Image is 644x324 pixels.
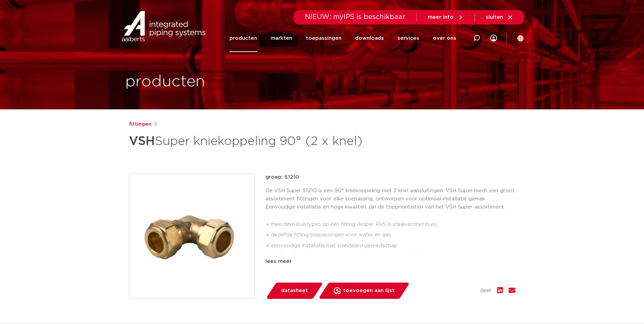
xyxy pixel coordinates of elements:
[229,24,456,52] nav: Menu
[129,174,254,299] img: Product Image for VSH Super kniekoppeling 90° (2 x knel)
[281,285,308,296] span: datasheet
[271,219,515,230] li: meerdere buistypes op één fitting (koper, RVS & staalverzinkt buis)
[265,257,515,266] div: lees meer
[271,240,515,251] li: eenvoudige installatie met standaard gereedschap
[271,230,515,240] li: dezelfde fitting toepassingen voor water en gas
[129,131,384,151] h1: Super kniekoppeling 90° (2 x knel)
[306,24,342,52] a: toepassingen
[433,24,456,52] a: over ons
[486,14,513,20] a: sluiten
[265,187,515,211] p: De VSH Super S1210 is een 90° kniekoppeling met 2 knel aansluitingen. VSH Super biedt een groot a...
[125,71,205,93] h1: producten
[271,24,292,52] a: markten
[355,24,384,52] a: downloads
[265,283,323,299] a: datasheet
[265,173,515,181] p: groep: S1210
[129,135,155,147] strong: VSH
[480,287,492,295] span: deel:
[428,14,464,20] a: meer info
[490,24,497,52] div: my IPS
[305,14,406,20] span: NIEUW: myIPS is beschikbaar
[229,24,257,52] a: producten
[486,15,503,20] span: sluiten
[129,120,151,128] a: fittingen
[398,24,419,52] a: services
[271,251,515,262] li: snelle verbindingstechnologie waarbij her-montage mogelijk is
[428,15,454,20] span: meer info
[343,285,394,296] span: toevoegen aan lijst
